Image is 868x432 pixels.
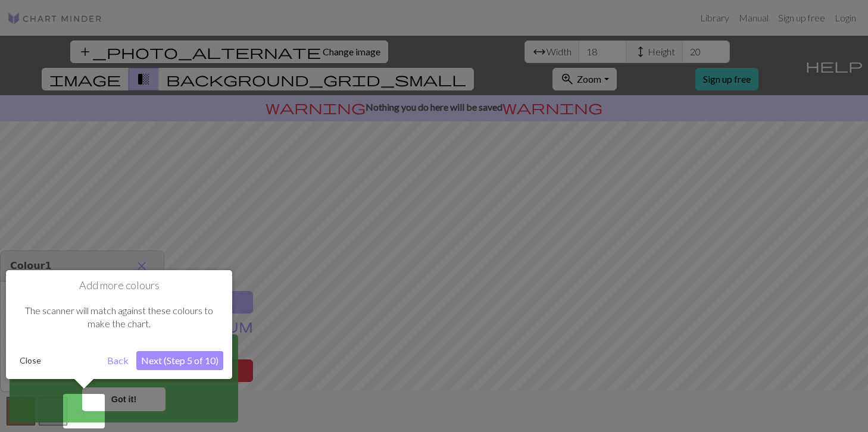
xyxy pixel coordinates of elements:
[15,352,46,370] button: Close
[15,292,223,343] div: The scanner will match against these colours to make the chart.
[15,279,223,292] h1: Add more colours
[102,351,133,370] button: Back
[136,351,223,370] button: Next (Step 5 of 10)
[6,270,232,379] div: Add more colours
